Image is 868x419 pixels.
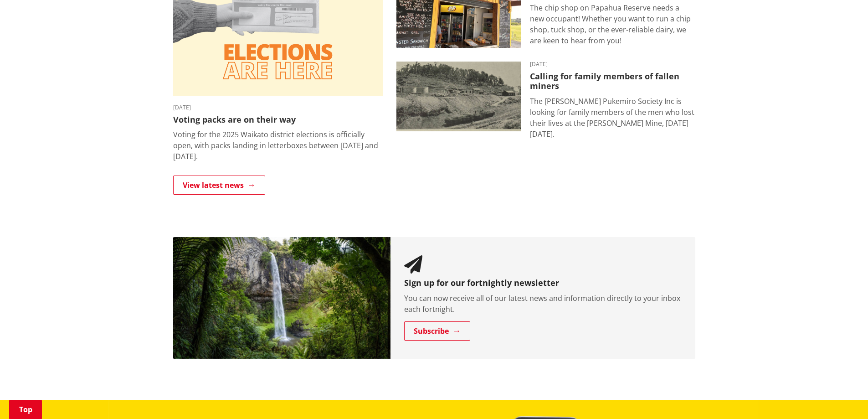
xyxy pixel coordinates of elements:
p: You can now receive all of our latest news and information directly to your inbox each fortnight. [404,293,682,315]
h3: Sign up for our fortnightly newsletter [404,278,682,288]
a: Top [9,400,42,419]
iframe: Messenger Launcher [826,381,859,414]
img: Glen Afton Mine 1939 [396,62,521,132]
p: Voting for the 2025 Waikato district elections is officially open, with packs landing in letterbo... [173,129,383,162]
p: The chip shop on Papahua Reserve needs a new occupant! Whether you want to run a chip shop, tuck ... [530,2,695,46]
a: A black-and-white historic photograph shows a hillside with trees, small buildings, and cylindric... [396,62,695,140]
time: [DATE] [173,105,383,110]
time: [DATE] [530,62,695,67]
p: The [PERSON_NAME] Pukemiro Society Inc is looking for family members of the men who lost their li... [530,96,695,140]
img: Newsletter banner [173,237,391,359]
a: Subscribe [404,321,470,341]
h3: Calling for family members of fallen miners [530,72,695,91]
a: View latest news [173,176,265,195]
h3: Voting packs are on their way [173,115,383,125]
